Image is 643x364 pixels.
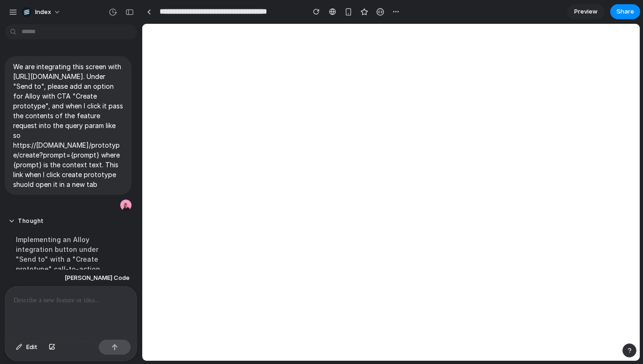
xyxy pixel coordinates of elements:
button: [PERSON_NAME] Code [62,270,132,286]
a: Preview [567,4,605,19]
button: Index [18,5,66,20]
span: Preview [574,7,598,16]
span: [PERSON_NAME] Code [65,273,130,283]
button: Edit [11,340,42,355]
span: Share [616,7,634,16]
button: Share [610,4,640,19]
span: Index [35,7,51,17]
span: Edit [26,343,37,352]
p: We are integrating this screen with [URL][DOMAIN_NAME]. Under "Send to", please add an option for... [13,62,123,189]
